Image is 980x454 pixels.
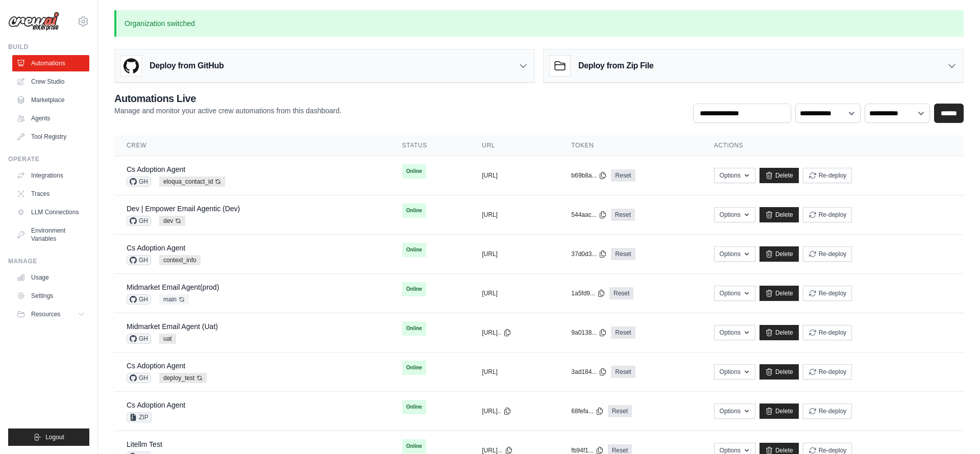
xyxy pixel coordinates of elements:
span: Online [402,321,426,336]
a: Delete [759,364,799,380]
a: Midmarket Email Agent(prod) [127,283,219,291]
a: Reset [608,405,632,417]
h2: Automations Live [114,91,341,106]
a: Reset [611,326,635,339]
button: Re-deploy [803,403,852,419]
button: Options [714,207,755,222]
button: Re-deploy [803,364,852,380]
button: b69b8a... [571,171,607,180]
span: GH [127,294,151,305]
span: GH [127,255,151,265]
h3: Deploy from GitHub [150,60,224,72]
button: 1a5fd9... [571,289,605,297]
span: GH [127,373,151,383]
button: 544aac... [571,211,606,219]
a: Traces [12,186,89,202]
span: Online [402,164,426,179]
span: Online [402,204,426,218]
th: Token [559,135,701,156]
button: 3ad184... [571,368,607,376]
a: Delete [759,207,799,222]
a: Environment Variables [12,222,89,247]
a: Marketplace [12,92,89,108]
button: Options [714,168,755,183]
a: Delete [759,325,799,340]
a: Delete [759,403,799,419]
p: Organization switched [114,10,964,37]
a: Settings [12,288,89,304]
button: Logout [8,428,89,446]
span: main [159,294,189,305]
a: Reset [611,248,635,260]
div: Build [8,43,89,51]
a: Cs Adoption Agent [127,165,185,173]
span: Online [402,282,426,296]
a: Midmarket Email Agent (Uat) [127,322,218,331]
span: uat [159,334,176,344]
a: Usage [12,269,89,286]
th: Status [390,135,470,156]
a: Dev | Empower Email Agentic (Dev) [127,205,240,213]
button: 37d0d3... [571,250,607,258]
a: Delete [759,246,799,262]
span: dev [159,216,185,226]
span: Resources [31,310,60,318]
button: Options [714,364,755,380]
span: GH [127,334,151,344]
th: Actions [702,135,964,156]
img: GitHub Logo [121,56,141,76]
span: Online [402,361,426,375]
a: Automations [12,55,89,71]
button: Re-deploy [803,325,852,340]
a: LLM Connections [12,204,89,220]
a: Delete [759,286,799,301]
div: Manage [8,257,89,265]
span: context_info [159,255,201,265]
a: Cs Adoption Agent [127,401,185,409]
button: Resources [12,306,89,322]
span: Online [402,400,426,414]
img: Logo [8,12,59,31]
button: 68fefa... [571,407,603,415]
h3: Deploy from Zip File [578,60,653,72]
button: Re-deploy [803,207,852,222]
span: Online [402,243,426,257]
button: Options [714,403,755,419]
button: Options [714,246,755,262]
p: Manage and monitor your active crew automations from this dashboard. [114,106,341,116]
a: Reset [611,366,635,378]
a: Crew Studio [12,73,89,90]
a: Tool Registry [12,129,89,145]
a: Integrations [12,167,89,184]
span: Logout [45,433,64,441]
th: Crew [114,135,390,156]
button: Re-deploy [803,246,852,262]
span: eloqua_contact_id [159,176,225,187]
span: GH [127,216,151,226]
a: Reset [609,287,633,299]
a: Delete [759,168,799,183]
a: Cs Adoption Agent [127,362,185,370]
button: Re-deploy [803,286,852,301]
span: deploy_test [159,373,207,383]
button: Re-deploy [803,168,852,183]
button: Options [714,325,755,340]
span: ZIP [127,412,152,422]
a: Reset [611,209,635,221]
button: Options [714,286,755,301]
th: URL [470,135,559,156]
a: Litellm Test [127,440,162,448]
a: Agents [12,110,89,127]
a: Cs Adoption Agent [127,244,185,252]
span: GH [127,176,151,187]
button: 9a0138... [571,329,607,337]
div: Operate [8,155,89,163]
a: Reset [611,169,635,182]
span: Online [402,439,426,453]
